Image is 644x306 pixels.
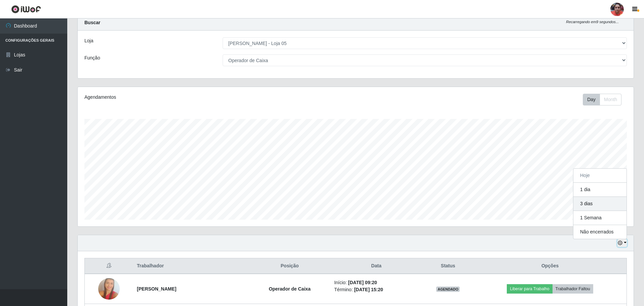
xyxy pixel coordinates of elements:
img: 1757236208541.jpeg [98,273,120,305]
strong: [PERSON_NAME] [137,286,176,292]
div: Agendamentos [84,94,305,101]
button: Liberar para Trabalho [507,284,552,294]
button: Trabalhador Faltou [553,284,593,294]
th: Trabalhador [133,258,249,274]
label: Loja [84,37,93,44]
button: 3 dias [573,197,627,211]
button: 1 dia [573,183,627,197]
th: Status [422,258,473,274]
strong: Operador de Caixa [269,286,311,292]
span: AGENDADO [436,287,460,292]
button: Não encerrados [573,225,627,239]
div: First group [583,94,621,105]
div: Toolbar with button groups [583,94,627,105]
button: Month [600,94,621,105]
time: [DATE] 15:20 [354,287,383,292]
strong: Buscar [84,20,100,25]
button: 1 Semana [573,211,627,225]
img: CoreUI Logo [11,5,41,13]
button: Hoje [573,169,627,183]
button: Day [583,94,600,105]
th: Data [330,258,422,274]
th: Posição [249,258,330,274]
li: Término: [334,286,418,293]
label: Função [84,54,100,61]
li: Início: [334,279,418,286]
th: Opções [473,258,627,274]
i: Recarregando em 9 segundos... [566,20,619,24]
time: [DATE] 09:20 [348,280,377,285]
